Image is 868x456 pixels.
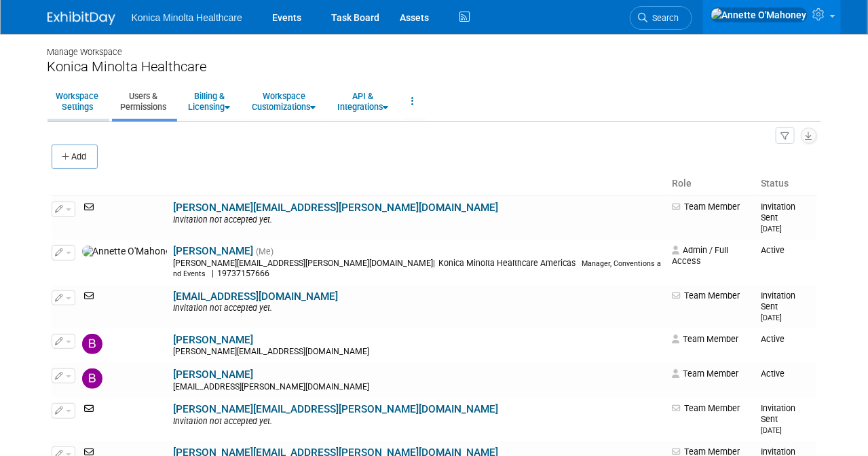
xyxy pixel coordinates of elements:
span: Konica Minolta Healthcare [132,12,242,23]
span: Admin / Full Access [673,245,729,266]
small: [DATE] [761,225,782,233]
a: [PERSON_NAME] [174,368,254,381]
span: | [212,269,214,278]
img: Annette O'Mahoney [82,246,167,258]
a: Search [630,6,692,30]
a: WorkspaceCustomizations [244,85,325,118]
span: Team Member [673,368,739,379]
a: [PERSON_NAME][EMAIL_ADDRESS][PERSON_NAME][DOMAIN_NAME] [174,403,499,415]
span: Invitation Sent [761,403,795,435]
a: [EMAIL_ADDRESS][DOMAIN_NAME] [174,290,339,303]
a: [PERSON_NAME] [174,245,254,257]
span: Search [648,13,679,23]
span: 19737157666 [214,269,274,278]
th: Role [667,172,756,195]
img: Annette O'Mahoney [711,7,808,22]
img: Barry McDonald [82,334,102,354]
span: Team Member [673,290,740,301]
a: Billing &Licensing [180,85,240,118]
span: | [434,259,436,268]
span: Team Member [673,334,739,344]
span: Active [761,368,785,379]
small: [DATE] [761,426,782,435]
span: Invitation Sent [761,290,795,322]
div: [PERSON_NAME][EMAIL_ADDRESS][DOMAIN_NAME] [174,347,664,358]
span: Team Member [673,202,740,212]
a: WorkspaceSettings [48,85,108,118]
span: Invitation Sent [761,202,795,233]
small: [DATE] [761,313,782,322]
th: Status [755,172,816,195]
span: Active [761,245,785,255]
span: Konica Minolta Healthcare Americas [436,259,580,268]
a: Users &Permissions [112,85,176,118]
span: Team Member [673,403,740,413]
img: Bill Fikes [82,368,102,389]
div: Invitation not accepted yet. [174,417,664,427]
div: Invitation not accepted yet. [174,303,664,314]
span: Active [761,334,785,344]
img: ExhibitDay [48,12,115,25]
div: [EMAIL_ADDRESS][PERSON_NAME][DOMAIN_NAME] [174,382,664,393]
a: [PERSON_NAME] [174,334,254,346]
span: (Me) [257,247,274,256]
div: Invitation not accepted yet. [174,215,664,226]
button: Add [52,145,98,169]
div: Manage Workspace [48,34,821,58]
div: [PERSON_NAME][EMAIL_ADDRESS][PERSON_NAME][DOMAIN_NAME] [174,259,664,280]
a: [PERSON_NAME][EMAIL_ADDRESS][PERSON_NAME][DOMAIN_NAME] [174,202,499,214]
div: Konica Minolta Healthcare [48,58,821,75]
a: API &Integrations [329,85,398,118]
